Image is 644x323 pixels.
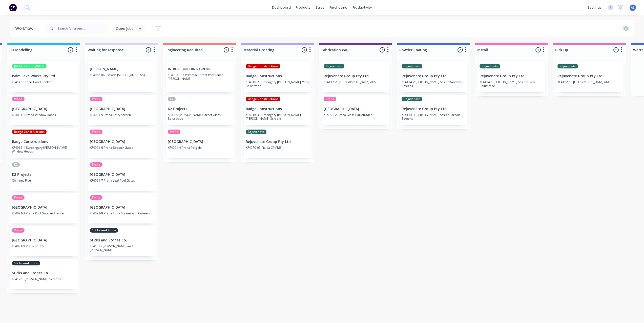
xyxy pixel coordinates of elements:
[90,73,154,77] p: KF4068 Balustrade [STREET_ADDRESS]
[88,160,156,191] div: Prana[GEOGRAPHIC_DATA]KF4091-7 Prana Leaf Pool Gates
[269,4,293,11] a: dashboard
[293,4,313,11] div: products
[631,5,635,10] span: AL
[324,80,387,84] p: KF4112-2 - [GEOGRAPHIC_DATA] ABS
[12,238,76,242] p: [GEOGRAPHIC_DATA]
[12,277,76,281] p: KF4123 - [PERSON_NAME] Screens
[557,64,578,68] div: Rejuvenate
[350,4,375,11] div: productivity
[116,26,133,31] span: Open Jobs
[90,228,118,233] div: Sticks and Stone
[12,179,76,182] p: Chimney Flue
[322,95,389,125] div: Prana[GEOGRAPHIC_DATA]KF4091-2 Prana Glass Balustrades
[402,80,465,88] p: KF4114-2 [PERSON_NAME] Street Window Screens
[246,64,280,68] div: Badge Constructions
[12,64,47,68] div: [GEOGRAPHIC_DATA]
[90,205,154,210] p: [GEOGRAPHIC_DATA]
[402,74,465,78] p: Rejuvenate Group Pty Ltd
[246,130,266,134] div: Rejuvenate
[88,95,156,125] div: Prana[GEOGRAPHIC_DATA]KF4091-5 Prana Entry Screen
[166,128,234,158] div: Prana[GEOGRAPHIC_DATA]KF4091-4 Prana Pergola
[12,113,76,117] p: KF4091-1 Prana Window Hoods
[400,62,467,92] div: RejuvenateRejuvenate Group Pty LtdKF4114-2 [PERSON_NAME] Street Window Screens
[246,140,309,144] p: Rejuvenate Group Pty Ltd
[12,140,76,144] p: Badge Constructions
[10,259,78,289] div: Sticks and StoneSticks and Stones Co.KF4123 - [PERSON_NAME] Screens
[168,146,232,150] p: KF4091-4 Prana Pergola
[12,211,76,215] p: KF4091-3 Prana Pool Gate and Fence
[402,64,422,68] div: Rejuvenate
[90,97,102,101] div: Prana
[12,271,76,275] p: Sticks and Stones Co.
[90,140,154,144] p: [GEOGRAPHIC_DATA]
[90,162,102,167] div: Prana
[10,160,78,191] div: K2K2 ProjectsChimney Flue
[244,128,311,158] div: RejuvenateRejuvenate Group Pty LtdKF4070-05 Pialba CP PMS
[90,172,154,177] p: [GEOGRAPHIC_DATA]
[168,130,180,134] div: Prana
[88,226,156,256] div: Sticks and StoneSticks and Stones Co.KF4133 - [PERSON_NAME] and [PERSON_NAME]
[12,228,25,233] div: Prana
[90,67,154,71] p: [PERSON_NAME]
[12,205,76,210] p: [GEOGRAPHIC_DATA]
[12,74,76,78] p: Palm Lake Works Pty Ltd
[90,238,154,242] p: Sticks and Stones Co.
[246,113,309,120] p: KF4016-3 Burpengary [PERSON_NAME] [PERSON_NAME] Screens
[90,107,154,111] p: [GEOGRAPHIC_DATA]
[246,97,280,101] div: Badge Constructions
[327,4,350,11] div: purchasing
[324,97,336,101] div: Prana
[313,4,327,11] div: sales
[480,80,543,88] p: KF4114-1 [PERSON_NAME] Street Glass Balustrade
[168,97,176,101] div: K2
[166,62,234,92] div: INDIGO BUILDING GROUPKF4006 - 35 Primrose Street Pool Fence [PERSON_NAME]
[246,107,309,111] p: Badge Constructions
[324,113,387,117] p: KF4091-2 Prana Glass Balustrades
[12,146,76,153] p: KF4016-1 Burpengary [PERSON_NAME] Window Hoods
[90,179,154,182] p: KF4091-7 Prana Leaf Pool Gates
[555,62,623,92] div: RejuvenateRejuvenate Group Pty LtdKF4112-1 - [GEOGRAPHIC_DATA] AMS
[244,95,311,125] div: Badge ConstructionsBadge ConstructionsKF4016-3 Burpengary [PERSON_NAME] [PERSON_NAME] Screens
[88,193,156,223] div: Prana[GEOGRAPHIC_DATA]KF4091-8 Prana Front Screen with Coreten
[324,107,387,111] p: [GEOGRAPHIC_DATA]
[90,113,154,117] p: KF4091-5 Prana Entry Screen
[402,113,465,120] p: KF4114-3 [PERSON_NAME] Street Carport Screens
[12,195,25,200] div: Prana
[90,146,154,150] p: KF4091-6 Prana Booster Gates
[12,107,76,111] p: [GEOGRAPHIC_DATA]
[58,23,108,34] input: Search for orders...
[246,146,309,150] p: KF4070-05 Pialba CP PMS
[166,95,234,125] div: K2K2 ProjectsKF4080 [PERSON_NAME] Street Glass Balustrade
[557,74,621,78] p: Rejuvenate Group Pty Ltd
[12,244,76,248] p: KF4091-9 Prana SCR05
[402,107,465,111] p: Rejuvenate Group Pty Ltd
[244,62,311,92] div: Badge ConstructionsBadge ConstructionsKF4016-2 Burpengary [PERSON_NAME] Mesh Balustrade
[10,226,78,256] div: Prana[GEOGRAPHIC_DATA]KF4091-9 Prana SCR05
[246,80,309,88] p: KF4016-2 Burpengary [PERSON_NAME] Mesh Balustrade
[400,95,467,125] div: RejuvenateRejuvenate Group Pty LtdKF4114-3 [PERSON_NAME] Street Carport Screens
[12,130,47,134] div: Badge Constructions
[90,244,154,252] p: KF4133 - [PERSON_NAME] and [PERSON_NAME]
[168,113,232,120] p: KF4080 [PERSON_NAME] Street Glass Balustrade
[90,195,102,200] div: Prana
[168,73,232,81] p: KF4006 - 35 Primrose Street Pool Fence [PERSON_NAME]
[557,80,621,84] p: KF4112-1 - [GEOGRAPHIC_DATA] AMS
[10,95,78,125] div: Prana[GEOGRAPHIC_DATA]KF4091-1 Prana Window Hoods
[10,128,78,158] div: Badge ConstructionsBadge ConstructionsKF4016-1 Burpengary [PERSON_NAME] Window Hoods
[12,80,76,84] p: KF4115 Tennis Court Shelter
[90,130,102,134] div: Prana
[324,74,387,78] p: Rejuvenate Group Pty Ltd
[88,128,156,158] div: Prana[GEOGRAPHIC_DATA]KF4091-6 Prana Booster Gates
[15,26,36,32] div: Workflow
[10,193,78,223] div: Prana[GEOGRAPHIC_DATA]KF4091-3 Prana Pool Gate and Fence
[477,62,545,92] div: RejuvenateRejuvenate Group Pty LtdKF4114-1 [PERSON_NAME] Street Glass Balustrade
[12,97,25,101] div: Prana
[168,67,232,71] p: INDIGO BUILDING GROUP
[168,140,232,144] p: [GEOGRAPHIC_DATA]
[10,62,78,92] div: [GEOGRAPHIC_DATA]Palm Lake Works Pty LtdKF4115 Tennis Court Shelter
[12,172,76,177] p: K2 Projects
[324,64,344,68] div: Rejuvenate
[480,64,500,68] div: Rejuvenate
[480,74,543,78] p: Rejuvenate Group Pty Ltd
[12,162,20,167] div: K2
